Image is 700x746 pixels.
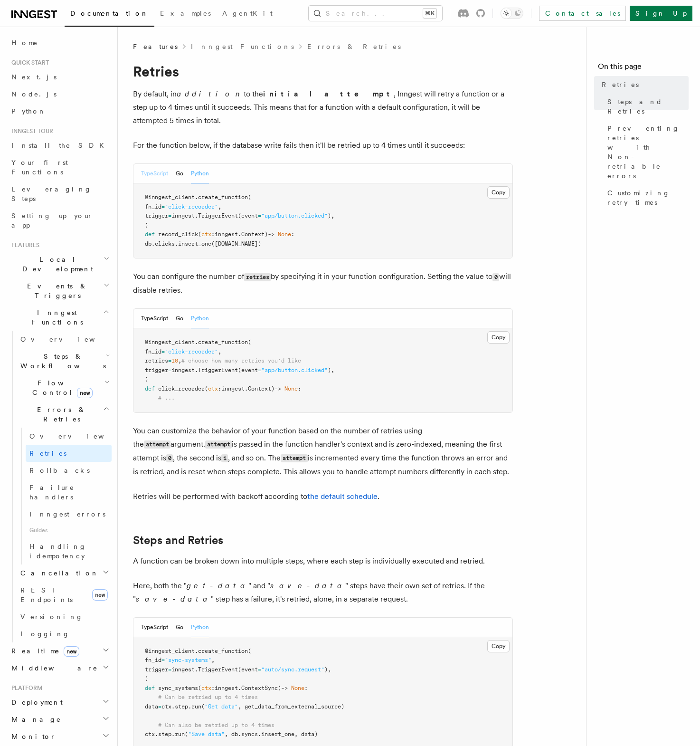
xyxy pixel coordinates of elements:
[17,378,104,397] span: Flow Control
[141,618,168,637] button: TypeScript
[145,203,161,210] span: fn_id
[8,86,112,103] a: Node.js
[191,164,209,183] button: Python
[161,203,165,210] span: =
[17,401,112,428] button: Errors & Retries
[145,222,148,229] span: )
[145,648,195,654] span: @inngest_client
[166,454,173,462] code: 0
[258,367,261,373] span: =
[158,722,274,728] span: # Can also be retried up to 4 times
[487,640,510,652] button: Copy
[191,703,201,710] span: run
[630,6,692,21] a: Sign Up
[145,731,155,737] span: ctx
[141,164,168,183] button: TypeScript
[191,618,209,637] button: Python
[198,685,201,691] span: (
[165,203,218,210] span: "click-recorder"
[171,703,175,710] span: .
[8,255,104,274] span: Local Development
[187,581,248,590] em: get-data
[168,367,171,373] span: =
[11,185,92,202] span: Leveraging Steps
[171,367,198,373] span: inngest.
[8,698,63,707] span: Deployment
[29,484,75,501] span: Failure handlers
[423,9,436,18] kbd: ⌘K
[270,581,345,590] em: save-data
[133,534,223,547] a: Steps and Retries
[291,685,304,691] span: None
[158,694,258,700] span: # Can be retried up to 4 times
[201,231,211,238] span: ctx
[145,675,148,682] span: )
[26,523,112,538] span: Guides
[205,440,232,449] code: attempt
[11,38,38,48] span: Home
[8,304,112,331] button: Inngest Functions
[145,240,151,247] span: db
[133,424,513,478] p: You can customize the behavior of your function based on the number of retries using the argument...
[607,124,689,181] span: Preventing retries with Non-retriable errors
[274,385,281,392] span: ->
[70,10,149,17] span: Documentation
[598,61,689,76] h4: On this page
[205,385,208,392] span: (
[17,352,106,371] span: Steps & Workflows
[171,666,198,673] span: inngest.
[26,538,112,564] a: Handling idempotency
[17,564,112,582] button: Cancellation
[238,685,241,691] span: .
[151,240,155,247] span: .
[8,127,53,135] span: Inngest tour
[145,685,155,691] span: def
[8,728,112,745] button: Monitor
[133,579,513,606] p: Here, both the " " and " " steps have their own set of retries. If the " " step has a failure, it...
[198,648,248,654] span: create_function
[245,385,248,392] span: .
[205,703,238,710] span: "Get data"
[11,212,93,229] span: Setting up your app
[501,8,523,19] button: Toggle dark mode
[8,251,112,277] button: Local Development
[539,6,626,21] a: Contact sales
[11,142,110,149] span: Install the SDK
[165,348,218,355] span: "click-recorder"
[218,348,221,355] span: ,
[198,212,238,219] span: TriggerEvent
[26,462,112,479] a: Rollbacks
[278,231,291,238] span: None
[238,212,258,219] span: (event
[145,385,155,392] span: def
[215,685,238,691] span: inngest
[201,703,205,710] span: (
[258,212,261,219] span: =
[238,703,344,710] span: , get_data_from_external_source)
[8,281,104,300] span: Events & Triggers
[281,685,288,691] span: ->
[133,270,513,297] p: You can configure the number of by specifying it in your function configuration. Setting the valu...
[161,348,165,355] span: =
[141,309,168,328] button: TypeScript
[8,277,112,304] button: Events & Triggers
[64,646,79,657] span: new
[307,42,401,51] a: Errors & Retries
[77,388,93,398] span: new
[8,103,112,120] a: Python
[171,357,178,364] span: 10
[8,694,112,711] button: Deployment
[211,685,215,691] span: :
[604,120,689,184] a: Preventing retries with Non-retriable errors
[17,625,112,642] a: Logging
[161,703,171,710] span: ctx
[198,666,238,673] span: TriggerEvent
[20,335,118,343] span: Overview
[8,684,43,692] span: Platform
[26,479,112,506] a: Failure handlers
[11,107,46,115] span: Python
[145,703,158,710] span: data
[208,385,218,392] span: ctx
[222,10,273,17] span: AgentKit
[291,231,294,238] span: :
